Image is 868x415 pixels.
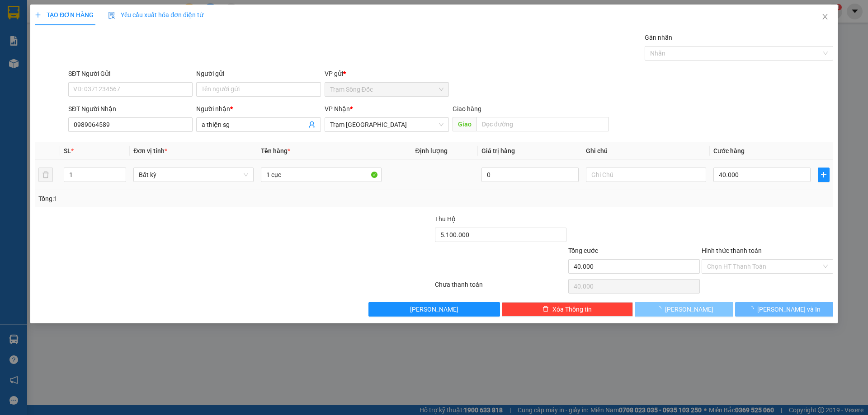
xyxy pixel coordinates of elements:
[812,5,838,30] button: Close
[655,306,665,312] span: loading
[368,302,500,317] button: [PERSON_NAME]
[410,304,458,314] span: [PERSON_NAME]
[108,12,115,19] img: icon
[713,147,745,154] span: Cước hàng
[481,147,515,154] span: Giá trị hàng
[645,34,672,41] label: Gán nhãn
[586,168,706,182] input: Ghi Chú
[818,168,830,182] button: plus
[108,11,203,19] span: Yêu cầu xuất hóa đơn điện tử
[747,306,757,312] span: loading
[453,105,481,112] span: Giao hàng
[453,117,476,131] span: Giao
[435,215,456,223] span: Thu Hộ
[476,117,609,131] input: Dọc đường
[64,147,71,154] span: SL
[38,168,53,182] button: delete
[35,12,41,18] span: plus
[330,83,443,96] span: Trạm Sông Đốc
[702,247,762,254] label: Hình thức thanh toán
[434,280,567,295] div: Chưa thanh toán
[542,306,549,313] span: delete
[415,147,448,154] span: Định lượng
[261,168,381,182] input: VD: Bàn, Ghế
[818,171,829,178] span: plus
[308,121,316,128] span: user-add
[325,105,350,112] span: VP Nhận
[568,247,598,254] span: Tổng cước
[38,194,335,204] div: Tổng: 1
[133,147,167,154] span: Đơn vị tính
[635,302,733,317] button: [PERSON_NAME]
[330,118,443,131] span: Trạm Sài Gòn
[325,69,449,79] div: VP gửi
[261,147,290,154] span: Tên hàng
[582,142,710,160] th: Ghi chú
[502,302,633,317] button: deleteXóa Thông tin
[665,304,713,314] span: [PERSON_NAME]
[196,69,321,79] div: Người gửi
[757,304,821,314] span: [PERSON_NAME] và In
[35,11,94,19] span: TẠO ĐƠN HÀNG
[196,104,321,114] div: Người nhận
[139,168,248,182] span: Bất kỳ
[552,304,592,314] span: Xóa Thông tin
[821,13,829,20] span: close
[68,104,193,114] div: SĐT Người Nhận
[68,69,193,79] div: SĐT Người Gửi
[481,168,579,182] input: 0
[735,302,833,317] button: [PERSON_NAME] và In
